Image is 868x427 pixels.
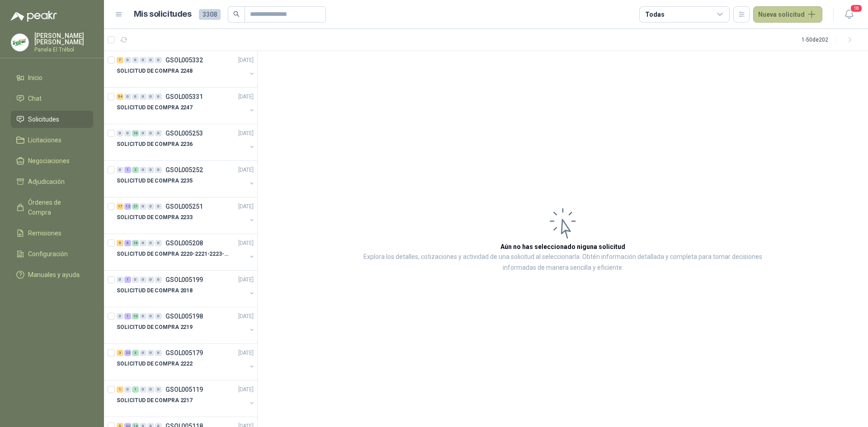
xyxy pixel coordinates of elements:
div: 0 [147,350,154,356]
p: GSOL005253 [165,130,203,136]
a: 0 1 10 0 0 0 GSOL005198[DATE] SOLICITUD DE COMPRA 2219 [117,311,255,340]
a: 5 6 16 0 0 0 GSOL005208[DATE] SOLICITUD DE COMPRA 2220-2221-2223-2224 [117,238,255,267]
button: 18 [841,6,857,23]
p: SOLICITUD DE COMPRA 2235 [117,177,193,185]
p: SOLICITUD DE COMPRA 2236 [117,140,193,149]
p: [DATE] [238,276,254,284]
p: GSOL005208 [165,240,203,246]
p: GSOL005332 [165,57,203,63]
p: SOLICITUD DE COMPRA 2248 [117,67,193,75]
div: 0 [117,167,123,173]
div: 0 [140,386,146,393]
span: 18 [850,4,863,13]
div: 0 [155,203,162,210]
div: 0 [147,277,154,283]
div: 0 [155,167,162,173]
a: Chat [11,90,93,107]
div: 0 [132,94,139,100]
div: 0 [140,350,146,356]
div: 3 [132,350,139,356]
div: 6 [124,240,131,246]
a: Configuración [11,245,93,263]
div: 0 [117,130,123,136]
div: 0 [124,130,131,136]
div: 21 [132,203,139,210]
div: 0 [155,277,162,283]
h3: Aún no has seleccionado niguna solicitud [500,242,625,252]
div: 0 [147,130,154,136]
div: 0 [155,130,162,136]
a: 0 0 10 0 0 0 GSOL005253[DATE] SOLICITUD DE COMPRA 2236 [117,128,255,157]
a: 1 0 1 0 0 0 GSOL005119[DATE] SOLICITUD DE COMPRA 2217 [117,384,255,413]
a: Solicitudes [11,111,93,128]
div: 17 [117,203,123,210]
div: 0 [155,350,162,356]
a: Licitaciones [11,131,93,149]
p: SOLICITUD DE COMPRA 2233 [117,213,193,222]
p: [DATE] [238,349,254,357]
img: Company Logo [11,34,28,51]
p: GSOL005119 [165,386,203,393]
div: 0 [140,313,146,319]
div: 0 [155,94,162,100]
div: 1 [124,277,131,283]
p: GSOL005252 [165,167,203,173]
span: Negociaciones [28,156,70,166]
p: SOLICITUD DE COMPRA 2222 [117,360,193,368]
p: SOLICITUD DE COMPRA 2217 [117,396,193,405]
div: 0 [124,94,131,100]
div: 0 [132,277,139,283]
div: 10 [132,313,139,319]
span: search [233,11,240,17]
p: SOLICITUD DE COMPRA 2220-2221-2223-2224 [117,250,229,258]
div: Todas [645,9,664,19]
div: 5 [117,240,123,246]
a: 54 0 0 0 0 0 GSOL005331[DATE] SOLICITUD DE COMPRA 2247 [117,91,255,120]
p: SOLICITUD DE COMPRA 2018 [117,286,193,295]
a: Remisiones [11,225,93,242]
p: [DATE] [238,202,254,211]
p: GSOL005198 [165,313,203,319]
p: [DATE] [238,312,254,321]
a: Órdenes de Compra [11,194,93,221]
p: [DATE] [238,56,254,65]
p: [DATE] [238,129,254,138]
a: 0 1 2 0 0 0 GSOL005252[DATE] SOLICITUD DE COMPRA 2235 [117,164,255,193]
p: [DATE] [238,239,254,248]
div: 0 [155,313,162,319]
div: 0 [147,386,154,393]
img: Logo peakr [11,11,57,22]
a: Adjudicación [11,173,93,190]
div: 0 [147,94,154,100]
a: 7 0 0 0 0 0 GSOL005332[DATE] SOLICITUD DE COMPRA 2248 [117,55,255,84]
div: 0 [124,57,131,63]
div: 22 [124,350,131,356]
div: 0 [147,313,154,319]
div: 54 [117,94,123,100]
p: GSOL005331 [165,94,203,100]
p: [PERSON_NAME] [PERSON_NAME] [34,33,93,45]
p: Panela El Trébol [34,47,93,52]
div: 0 [140,57,146,63]
span: Inicio [28,73,42,83]
span: Adjudicación [28,177,65,187]
div: 1 [124,313,131,319]
div: 10 [132,130,139,136]
span: Licitaciones [28,135,61,145]
span: Remisiones [28,228,61,238]
div: 0 [132,57,139,63]
div: 0 [155,386,162,393]
a: 17 12 21 0 0 0 GSOL005251[DATE] SOLICITUD DE COMPRA 2233 [117,201,255,230]
div: 1 [132,386,139,393]
p: SOLICITUD DE COMPRA 2219 [117,323,193,332]
span: Solicitudes [28,114,59,124]
button: Nueva solicitud [753,6,822,23]
div: 3 [117,350,123,356]
span: Órdenes de Compra [28,197,85,217]
div: 0 [147,240,154,246]
p: [DATE] [238,385,254,394]
a: Negociaciones [11,152,93,169]
div: 7 [117,57,123,63]
div: 0 [140,130,146,136]
span: 3308 [199,9,221,20]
